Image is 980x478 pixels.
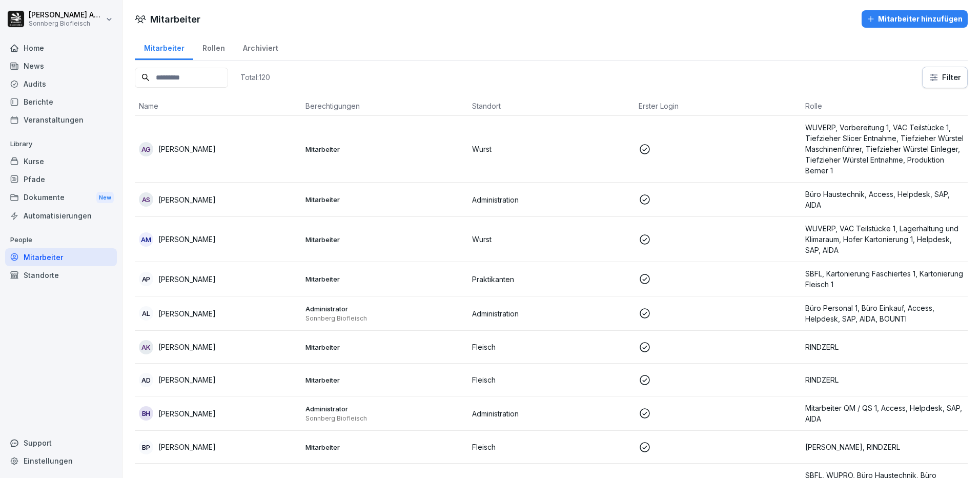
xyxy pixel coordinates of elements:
[305,443,464,452] p: Mitarbeiter
[158,408,216,419] p: [PERSON_NAME]
[801,96,968,116] th: Rolle
[139,440,153,454] div: BP
[193,34,234,60] a: Rollen
[472,342,630,352] p: Fleisch
[305,314,464,323] p: Sonnberg Biofleisch
[923,67,967,88] button: Filter
[5,75,117,93] a: Audits
[5,188,117,207] a: DokumenteNew
[301,96,468,116] th: Berechtigungen
[472,442,630,452] p: Fleisch
[472,408,630,419] p: Administration
[305,404,464,413] p: Administrator
[805,122,964,176] p: WUVERP, Vorbereitung 1, VAC Teilstücke 1, Tiefzieher Slicer Entnahme, Tiefzieher Würstel Maschine...
[29,11,104,19] p: [PERSON_NAME] Anibas
[139,272,153,286] div: AP
[5,248,117,266] a: Mitarbeiter
[5,434,117,452] div: Support
[472,144,630,154] p: Wurst
[135,34,193,60] a: Mitarbeiter
[96,192,114,204] div: New
[5,170,117,188] a: Pfade
[240,72,270,82] p: Total: 120
[472,374,630,385] p: Fleisch
[5,452,117,470] a: Einstellungen
[139,232,153,247] div: AM
[158,374,216,385] p: [PERSON_NAME]
[5,152,117,170] a: Kurse
[862,10,968,28] button: Mitarbeiter hinzufügen
[805,442,964,452] p: [PERSON_NAME], RINDZERL
[139,373,153,387] div: AD
[305,235,464,244] p: Mitarbeiter
[805,303,964,324] p: Büro Personal 1, Büro Einkauf, Access, Helpdesk, SAP, AIDA, BOUNTI
[158,274,216,285] p: [PERSON_NAME]
[150,12,200,26] h1: Mitarbeiter
[5,207,117,225] a: Automatisierungen
[5,266,117,284] a: Standorte
[805,374,964,385] p: RINDZERL
[805,403,964,424] p: Mitarbeiter QM / QS 1, Access, Helpdesk, SAP, AIDA
[305,145,464,154] p: Mitarbeiter
[472,308,630,319] p: Administration
[305,195,464,204] p: Mitarbeiter
[5,111,117,129] a: Veranstaltungen
[5,57,117,75] a: News
[472,234,630,245] p: Wurst
[5,93,117,111] a: Berichte
[5,188,117,207] div: Dokumente
[135,96,301,116] th: Name
[305,304,464,313] p: Administrator
[805,342,964,352] p: RINDZERL
[472,274,630,285] p: Praktikanten
[139,192,153,207] div: AS
[805,189,964,210] p: Büro Haustechnik, Access, Helpdesk, SAP, AIDA
[305,375,464,385] p: Mitarbeiter
[139,406,153,421] div: BH
[139,142,153,156] div: AG
[158,308,216,319] p: [PERSON_NAME]
[158,234,216,245] p: [PERSON_NAME]
[805,223,964,255] p: WUVERP, VAC Teilstücke 1, Lagerhaltung und Klimaraum, Hofer Kartonierung 1, Helpdesk, SAP, AIDA
[867,13,963,25] div: Mitarbeiter hinzufügen
[305,414,464,423] p: Sonnberg Biofleisch
[234,34,287,60] a: Archiviert
[635,96,801,116] th: Erster Login
[158,194,216,205] p: [PERSON_NAME]
[5,136,117,152] p: Library
[158,442,216,452] p: [PERSON_NAME]
[158,144,216,154] p: [PERSON_NAME]
[805,268,964,290] p: SBFL, Kartonierung Faschiertes 1, Kartonierung Fleisch 1
[5,232,117,248] p: People
[158,342,216,352] p: [PERSON_NAME]
[139,340,153,354] div: AK
[5,39,117,57] a: Home
[139,306,153,321] div: AL
[305,274,464,284] p: Mitarbeiter
[929,72,961,83] div: Filter
[472,194,630,205] p: Administration
[468,96,635,116] th: Standort
[305,343,464,352] p: Mitarbeiter
[29,20,104,27] p: Sonnberg Biofleisch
